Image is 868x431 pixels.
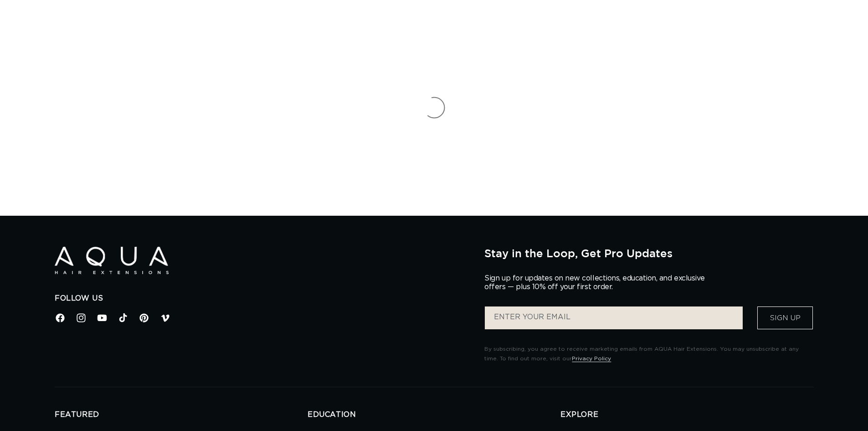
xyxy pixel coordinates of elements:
[55,247,169,275] img: Aqua Hair Extensions
[484,247,813,260] h2: Stay in the Loop, Get Pro Updates
[560,410,813,420] h2: EXPLORE
[484,274,712,291] p: Sign up for updates on new collections, education, and exclusive offers — plus 10% off your first...
[308,410,560,420] h2: EDUCATION
[572,356,611,361] a: Privacy Policy
[55,410,308,420] h2: FEATURED
[757,306,813,329] button: Sign Up
[484,344,813,364] p: By subscribing, you agree to receive marketing emails from AQUA Hair Extensions. You may unsubscr...
[485,306,743,329] input: ENTER YOUR EMAIL
[55,294,471,303] h2: Follow Us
